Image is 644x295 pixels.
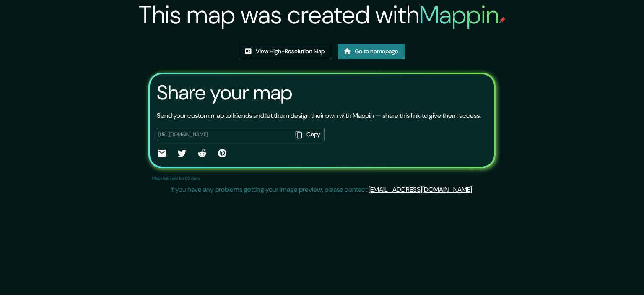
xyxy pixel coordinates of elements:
p: If you have any problems getting your image preview, please contact . [171,185,473,195]
a: [EMAIL_ADDRESS][DOMAIN_NAME] [369,185,472,194]
a: View High-Resolution Map [239,44,331,59]
a: Go to homepage [338,44,405,59]
img: mappin-pin [499,17,506,23]
button: Copy [292,128,325,141]
p: Send your custom map to friends and let them design their own with Mappin — share this link to gi... [157,111,481,121]
p: Maps link valid for 60 days. [152,175,201,181]
h3: Share your map [157,81,292,104]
